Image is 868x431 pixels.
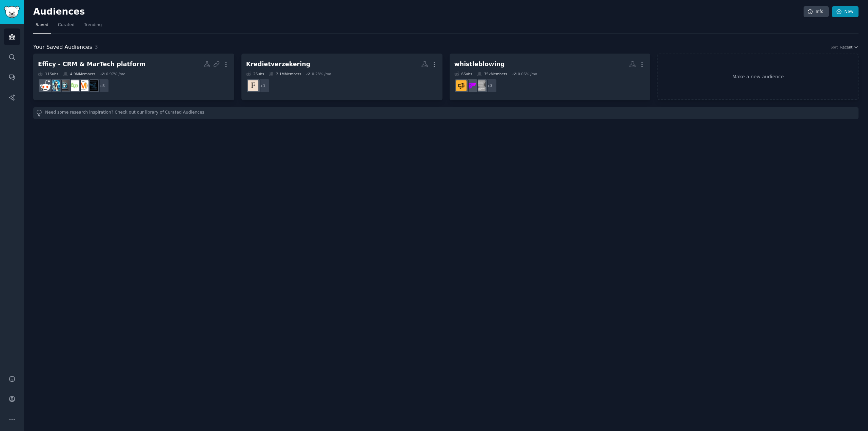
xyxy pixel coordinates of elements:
img: DutchWhistleblowers [456,80,467,91]
div: Efficy - CRM & MarTech platform [38,60,145,68]
span: Recent [840,45,852,50]
h2: Audiences [33,6,804,17]
img: WhistleblowerCompass [475,80,486,91]
div: whistleblowing [454,60,505,68]
img: finance [248,80,258,91]
button: Recent [840,45,859,50]
a: Make a new audience [657,54,859,100]
a: Saved [33,20,51,34]
div: 0.06 % /mo [518,72,537,76]
span: Curated [58,22,75,28]
div: 75k Members [477,72,507,76]
div: 0.97 % /mo [106,72,125,76]
span: Trending [84,22,102,28]
img: Whistleblowers [466,80,476,91]
span: Saved [36,22,48,28]
img: marketing [78,80,88,91]
div: 4.9M Members [63,72,95,76]
span: 3 [95,44,98,50]
div: 2 Sub s [246,72,264,76]
a: Efficy - CRM & MarTech platform11Subs4.9MMembers0.97% /mo+5ProjectManagementPromarketingAutomateb... [33,54,234,100]
img: automation [50,80,60,91]
div: 6 Sub s [454,72,472,76]
img: ProjectManagementPro [87,80,98,91]
div: + 3 [483,79,497,93]
div: + 1 [256,79,270,93]
a: Curated [56,20,77,34]
img: bizhackers [59,80,70,91]
div: Sort [831,45,838,50]
div: 2.1M Members [269,72,301,76]
a: Trending [82,20,104,34]
a: Info [804,6,829,18]
a: New [832,6,859,18]
img: sales [40,80,51,91]
div: 11 Sub s [38,72,58,76]
a: Kredietverzekering2Subs2.1MMembers0.28% /mo+1finance [241,54,442,100]
span: Your Saved Audiences [33,43,92,52]
div: + 5 [95,79,109,93]
a: whistleblowing6Subs75kMembers0.06% /mo+3WhistleblowerCompassWhistleblowersDutchWhistleblowers [450,54,651,100]
img: Automate [68,80,79,91]
div: Need some research inspiration? Check out our library of [33,107,859,119]
a: Curated Audiences [165,110,204,117]
div: 0.28 % /mo [312,72,331,76]
img: GummySearch logo [4,6,20,18]
div: Kredietverzekering [246,60,310,68]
